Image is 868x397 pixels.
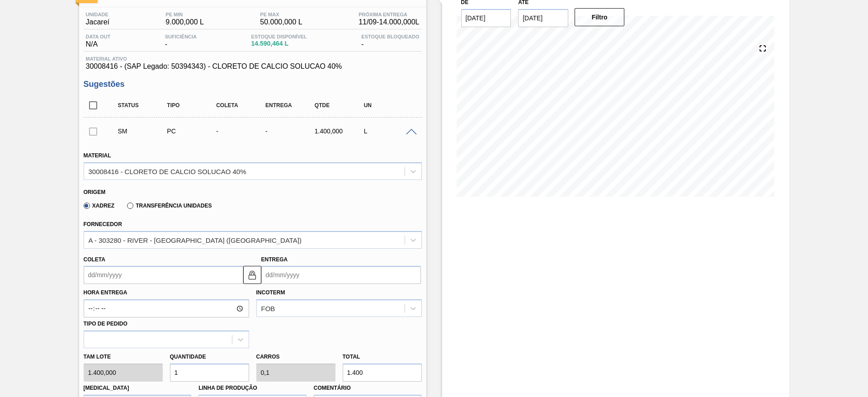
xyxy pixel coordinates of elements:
[84,34,113,48] div: N/A
[260,12,302,17] span: PE MAX
[84,350,163,364] label: Tam lote
[261,266,421,284] input: dd/mm/yyyy
[261,256,288,263] label: Entrega
[312,102,367,109] div: Qtde
[314,382,422,395] label: Comentário
[165,12,204,17] span: PE MIN
[86,34,111,39] span: Data out
[214,128,269,135] div: -
[256,289,285,296] label: Incoterm
[247,269,258,280] img: locked
[84,256,105,263] label: Coleta
[127,203,212,209] label: Transferência Unidades
[84,321,127,327] label: Tipo de pedido
[251,40,307,47] span: 14.590,464 L
[260,18,302,26] span: 50.000,000 L
[359,12,419,17] span: Próxima Entrega
[343,354,360,360] label: Total
[84,80,422,89] h3: Sugestões
[263,102,318,109] div: Entrega
[84,189,106,195] label: Origem
[84,266,243,284] input: dd/mm/yyyy
[359,18,419,26] span: 11/09 - 14.000,000 L
[165,128,219,135] div: Pedido de Compra
[312,128,367,135] div: 1.400,000
[86,56,420,61] span: Material ativo
[243,266,261,284] button: locked
[89,167,246,175] div: 30008416 - CLORETO DE CALCIO SOLUCAO 40%
[86,18,109,26] span: Jacareí
[163,34,199,48] div: -
[84,286,249,299] label: Hora Entrega
[198,385,257,391] label: Linha de Produção
[362,128,416,135] div: L
[361,34,419,39] span: Estoque Bloqueado
[86,62,420,71] span: 30008416 - (SAP Legado: 50394343) - CLORETO DE CALCIO SOLUCAO 40%
[359,34,421,48] div: -
[251,34,307,39] span: Estoque Disponível
[461,9,511,27] input: dd/mm/yyyy
[84,152,111,159] label: Material
[84,203,115,209] label: Xadrez
[263,128,318,135] div: -
[170,354,206,360] label: Quantidade
[84,221,122,227] label: Fornecedor
[165,102,219,109] div: Tipo
[256,354,280,360] label: Carros
[165,34,197,39] span: Suficiência
[575,8,625,26] button: Filtro
[86,12,109,17] span: Unidade
[84,385,129,391] label: [MEDICAL_DATA]
[165,18,204,26] span: 9.000,000 L
[116,102,170,109] div: Status
[261,305,275,312] div: FOB
[89,236,302,244] div: A - 303280 - RIVER - [GEOGRAPHIC_DATA] ([GEOGRAPHIC_DATA])
[518,9,568,27] input: dd/mm/yyyy
[116,128,170,135] div: Sugestão Manual
[362,102,416,109] div: UN
[214,102,269,109] div: Coleta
